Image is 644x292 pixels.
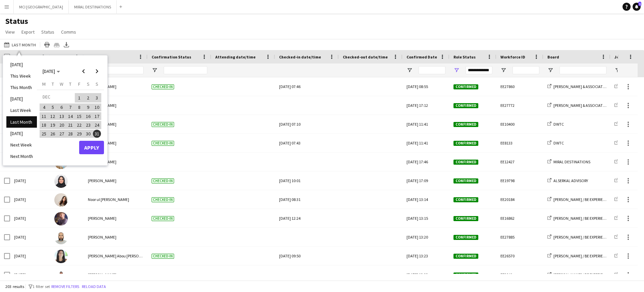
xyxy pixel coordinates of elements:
[559,66,606,74] input: Board Filter Input
[93,130,101,138] span: 31
[6,93,37,105] li: [DATE]
[547,159,590,164] a: MIRAL DESTINATIONS
[496,265,543,284] div: EE2941
[402,115,449,133] div: [DATE] 11:41
[75,121,84,129] button: 22-12-2023
[513,66,539,74] input: Workforce ID Filter Input
[553,235,613,240] span: [PERSON_NAME] / BE EXPERIENTIAL
[279,190,335,209] div: [DATE] 08:31
[57,121,66,129] button: 20-12-2023
[93,112,101,120] span: 17
[40,112,48,121] button: 11-12-2023
[54,193,68,207] img: Noor ul huda Daudpota
[6,82,37,93] li: This Month
[553,253,613,258] span: [PERSON_NAME] / BE EXPERIENTIAL
[48,129,57,138] button: 26-12-2023
[84,121,92,129] button: 23-12-2023
[14,54,23,59] span: Date
[343,54,388,59] span: Checked-out date/time
[547,197,613,202] a: [PERSON_NAME] / BE EXPERIENTIAL
[40,65,63,77] button: Choose month and year
[152,197,174,202] span: Checked-in
[66,103,75,112] button: 07-12-2023
[88,272,116,277] span: [PERSON_NAME]
[453,141,478,146] span: Confirmed
[496,228,543,246] div: EE27885
[54,54,66,59] span: Photo
[10,228,50,246] div: [DATE]
[49,112,57,120] span: 12
[638,2,641,6] span: 1
[279,247,335,265] div: [DATE] 09:50
[10,265,50,284] div: [DATE]
[453,54,476,59] span: Role Status
[496,96,543,115] div: EE27772
[62,41,70,49] app-action-btn: Export XLSX
[40,92,75,103] td: DEC
[419,66,445,74] input: Confirmed Date Filter Input
[93,103,101,112] span: 10
[49,103,57,112] span: 5
[547,235,613,240] a: [PERSON_NAME] / BE EXPERIENTIAL
[84,103,92,112] button: 09-12-2023
[42,81,46,87] span: M
[90,65,104,78] button: Next month
[453,273,478,278] span: Confirmed
[553,197,613,202] span: [PERSON_NAME] / BE EXPERIENTIAL
[547,216,613,221] a: [PERSON_NAME] / BE EXPERIENTIAL
[547,67,553,73] button: Open Filter Menu
[547,54,559,59] span: Board
[6,70,37,82] li: This Week
[553,178,588,183] span: ALSERKAL ADVISORY
[453,67,460,73] button: Open Filter Menu
[54,231,68,244] img: Charbel Mallo
[19,28,37,36] a: Export
[41,29,54,35] span: Status
[496,77,543,96] div: EE27860
[48,103,57,112] button: 05-12-2023
[54,268,68,282] img: Mohsen Solimani
[453,122,478,127] span: Confirmed
[152,141,174,146] span: Checked-in
[52,81,54,87] span: T
[453,178,478,183] span: Confirmed
[58,130,66,138] span: 27
[66,112,74,120] span: 14
[152,178,174,183] span: Checked-in
[614,54,632,59] span: Job Title
[3,41,37,49] button: Last Month
[152,84,174,89] span: Checked-in
[453,254,478,259] span: Confirmed
[279,115,335,133] div: [DATE] 07:10
[402,209,449,227] div: [DATE] 13:15
[215,54,256,59] span: Attending date/time
[96,81,98,87] span: S
[402,265,449,284] div: [DATE] 13:23
[79,141,104,154] button: Apply
[547,122,564,127] a: DWTC
[54,212,68,225] img: Faran Pervaiz
[93,92,101,103] button: 03-12-2023
[33,284,50,289] span: 1 filter set
[54,174,68,188] img: Ekram Balgosoon
[500,67,506,73] button: Open Filter Menu
[50,283,80,290] button: Remove filters
[84,112,92,121] button: 16-12-2023
[496,153,543,171] div: EE12427
[84,93,92,102] span: 2
[453,103,478,108] span: Confirmed
[61,29,76,35] span: Comms
[75,93,83,102] span: 1
[547,178,588,183] a: ALSERKAL ADVISORY
[152,216,174,221] span: Checked-in
[88,216,116,221] span: [PERSON_NAME]
[93,103,101,112] button: 10-12-2023
[69,81,71,87] span: T
[402,247,449,265] div: [DATE] 13:23
[6,59,37,70] li: [DATE]
[88,178,116,183] span: [PERSON_NAME]
[10,247,50,265] div: [DATE]
[69,0,117,13] button: MIRAL DESTINATIONS
[58,112,66,120] span: 13
[547,253,613,258] a: [PERSON_NAME] / BE EXPERIENTIAL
